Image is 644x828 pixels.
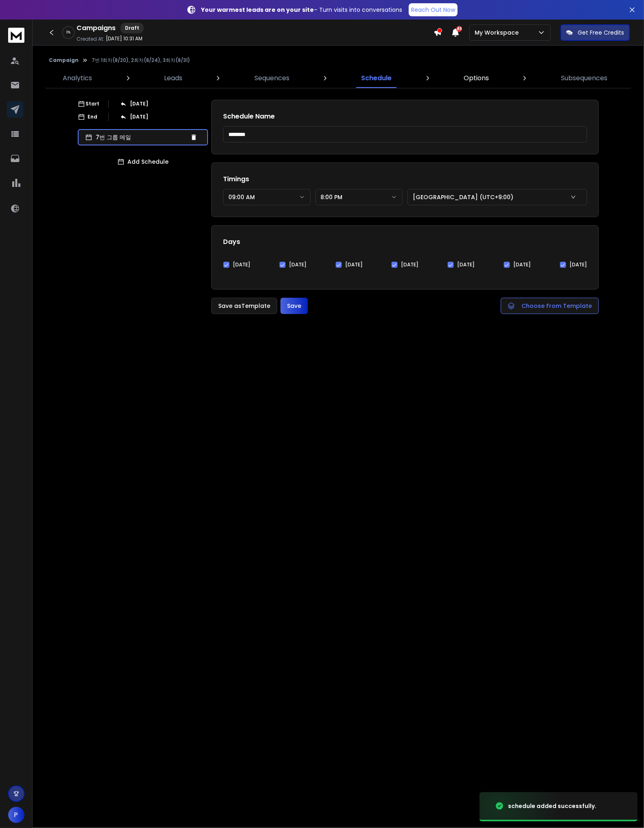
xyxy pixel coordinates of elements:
[77,23,116,33] h1: Campaigns
[233,261,250,268] label: [DATE]
[280,298,308,314] button: Save
[401,261,418,268] label: [DATE]
[456,26,462,32] span: 46
[361,73,392,83] p: Schedule
[201,6,402,14] p: – Turn visits into conversations
[570,261,587,268] label: [DATE]
[413,193,517,201] p: [GEOGRAPHIC_DATA] (UTC+9:00)
[106,35,142,42] p: [DATE] 10:31 AM
[459,68,494,88] a: Options
[211,298,277,314] button: Save asTemplate
[250,68,294,88] a: Sequences
[8,807,24,823] button: P
[78,154,208,170] button: Add Schedule
[513,261,531,268] label: [DATE]
[49,57,79,64] button: Campaign
[77,36,104,42] p: Created At:
[223,174,587,184] h1: Timings
[86,101,100,107] p: Start
[475,29,522,37] p: My Workspace
[223,112,587,121] h1: Schedule Name
[578,29,624,37] p: Get Free Credits
[356,68,396,88] a: Schedule
[315,189,403,205] button: 8:00 PM
[164,73,182,83] p: Leads
[464,73,489,83] p: Options
[457,261,475,268] label: [DATE]
[345,261,363,268] label: [DATE]
[63,73,92,83] p: Analytics
[521,302,592,310] span: Choose From Template
[120,23,144,33] div: Draft
[289,261,307,268] label: [DATE]
[409,3,458,16] a: Reach Out Now
[223,237,587,247] h1: Days
[88,114,98,120] p: End
[66,30,70,35] p: 0 %
[58,68,97,88] a: Analytics
[411,6,455,14] p: Reach Out Now
[130,101,148,107] p: [DATE]
[556,68,612,88] a: Subsequences
[130,114,148,120] p: [DATE]
[561,24,630,41] button: Get Free Credits
[223,189,311,205] button: 09:00 AM
[96,133,187,141] p: 7번 그룹 메일
[159,68,187,88] a: Leads
[201,6,314,14] strong: Your warmest leads are on your site
[92,57,190,64] p: 7번 1회차(8/20), 2회차(8/24), 3회차(8/31)
[508,802,596,810] div: schedule added successfully.
[8,28,24,43] img: logo
[254,73,289,83] p: Sequences
[501,298,599,314] button: Choose From Template
[561,73,607,83] p: Subsequences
